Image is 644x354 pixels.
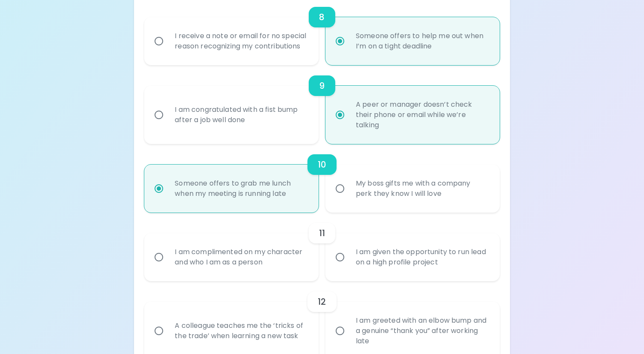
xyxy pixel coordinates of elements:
div: choice-group-check [144,65,499,144]
div: I am congratulated with a fist bump after a job well done [168,94,314,135]
h6: 11 [319,226,325,240]
h6: 9 [319,79,325,93]
div: Someone offers to grab me lunch when my meeting is running late [168,168,314,209]
div: My boss gifts me with a company perk they know I will love [349,168,495,209]
div: A peer or manager doesn’t check their phone or email while we’re talking [349,89,495,141]
div: I am given the opportunity to run lead on a high profile project [349,237,495,278]
div: Someone offers to help me out when I’m on a tight deadline [349,21,495,62]
h6: 8 [319,10,325,24]
h6: 12 [318,295,326,309]
div: I receive a note or email for no special reason recognizing my contributions [168,21,314,62]
div: I am complimented on my character and who I am as a person [168,237,314,278]
div: choice-group-check [144,144,499,213]
h6: 10 [318,158,326,171]
div: A colleague teaches me the ‘tricks of the trade’ when learning a new task [168,310,314,351]
div: choice-group-check [144,213,499,281]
